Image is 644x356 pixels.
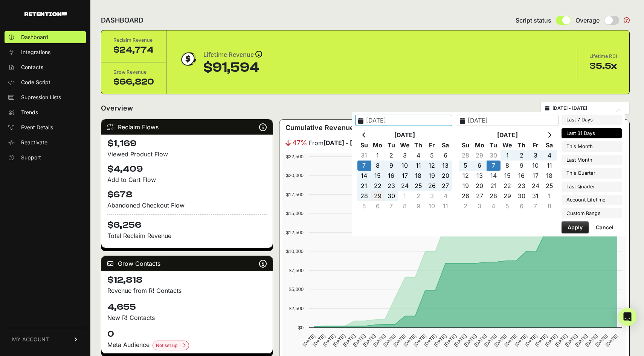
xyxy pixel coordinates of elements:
td: 31 [528,191,542,201]
th: [DATE] [371,130,439,140]
text: $17,500 [286,192,304,197]
td: 11 [542,161,556,171]
th: Th [412,140,425,150]
td: 16 [385,171,398,181]
text: [DATE] [473,333,488,348]
td: 6 [473,161,487,171]
span: Integrations [21,48,50,56]
h4: 4,655 [107,301,267,313]
td: 3 [528,150,542,161]
h2: Overview [101,103,133,114]
td: 17 [398,171,412,181]
td: 27 [473,191,487,201]
th: We [501,140,514,150]
td: 4 [412,150,425,161]
div: Open Intercom Messenger [618,308,636,326]
td: 8 [398,201,412,211]
span: Event Details [21,124,53,131]
span: Script status [516,16,551,25]
text: $2,500 [289,306,304,311]
text: [DATE] [362,333,377,348]
td: 7 [357,161,371,171]
td: 28 [487,191,501,201]
td: 2 [514,150,528,161]
a: Support [5,151,86,164]
a: Dashboard [5,31,86,43]
li: Last Month [562,155,622,165]
th: Sa [542,140,556,150]
span: Dashboard [21,33,48,41]
div: $66,820 [113,76,154,88]
text: $0 [298,325,304,330]
td: 5 [501,201,514,211]
a: Trends [5,106,86,118]
span: Support [21,154,41,161]
td: 29 [371,191,385,201]
td: 2 [459,201,473,211]
td: 26 [459,191,473,201]
span: Overage [575,16,600,25]
td: 3 [473,201,487,211]
td: 7 [487,161,501,171]
td: 23 [385,181,398,191]
th: Su [459,140,473,150]
td: 4 [439,191,452,201]
button: Cancel [590,221,620,233]
li: Account Lifetime [562,195,622,205]
td: 19 [459,181,473,191]
td: 18 [412,171,425,181]
div: Reclaim Revenue [113,36,154,44]
text: [DATE] [403,333,417,348]
td: 8 [542,201,556,211]
td: 31 [357,150,371,161]
td: 29 [473,150,487,161]
td: 21 [487,181,501,191]
li: Custom Range [562,208,622,219]
h4: $6,256 [107,214,267,231]
td: 10 [398,161,412,171]
text: [DATE] [483,333,498,348]
text: $5,000 [289,286,304,292]
td: 7 [385,201,398,211]
th: Fr [528,140,542,150]
td: 5 [459,161,473,171]
td: 8 [501,161,514,171]
td: 18 [542,171,556,181]
td: 30 [514,191,528,201]
td: 16 [514,171,528,181]
td: 24 [398,181,412,191]
h2: DASHBOARD [101,15,143,26]
th: Mo [473,140,487,150]
th: Th [514,140,528,150]
td: 11 [439,201,452,211]
p: Revenue from R! Contacts [107,286,267,295]
td: 12 [425,161,439,171]
p: Total Reclaim Revenue [107,231,267,240]
h4: $1,169 [107,138,267,150]
td: 25 [412,181,425,191]
div: Viewed Product Flow [107,150,267,159]
td: 13 [439,161,452,171]
td: 26 [425,181,439,191]
td: 17 [528,171,542,181]
text: $20,000 [286,173,304,178]
td: 10 [528,161,542,171]
text: [DATE] [311,333,326,348]
a: MY ACCOUNT [5,328,86,351]
td: 3 [398,150,412,161]
span: Contacts [21,64,43,71]
text: [DATE] [514,333,528,348]
div: $91,594 [203,60,262,75]
td: 15 [501,171,514,181]
li: Last 31 Days [562,128,622,139]
text: [DATE] [523,333,538,348]
text: $22,500 [286,154,304,159]
span: Code Script [21,79,50,86]
text: [DATE] [433,333,447,348]
td: 1 [542,191,556,201]
text: [DATE] [463,333,478,348]
td: 14 [357,171,371,181]
div: Abandoned Checkout Flow [107,201,267,210]
td: 23 [514,181,528,191]
li: Last Quarter [562,182,622,192]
